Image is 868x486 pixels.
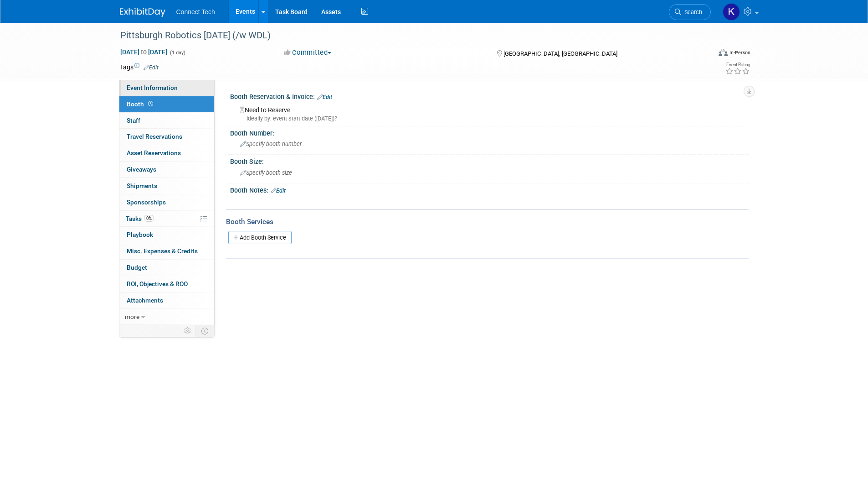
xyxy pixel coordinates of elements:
[127,84,178,91] span: Event Information
[127,100,155,108] span: Booth
[144,215,154,222] span: 0%
[119,260,214,276] a: Budget
[657,47,751,61] div: Event Format
[120,8,165,17] img: ExhibitDay
[139,48,148,56] span: to
[127,247,198,255] span: Misc. Expenses & Credits
[503,50,617,57] span: [GEOGRAPHIC_DATA], [GEOGRAPHIC_DATA]
[228,231,292,244] a: Add Booth Service
[119,129,214,145] a: Travel Reservations
[120,63,159,72] td: Tags
[281,48,335,57] button: Committed
[144,64,159,71] a: Edit
[125,313,139,320] span: more
[119,113,214,129] a: Staff
[119,80,214,96] a: Event Information
[719,49,728,56] img: Format-Inperson.png
[117,27,697,44] div: Pittsburgh Robotics [DATE] (/w WDL)
[126,215,154,222] span: Tasks
[230,90,749,102] div: Booth Reservation & Invoice:
[120,48,168,56] span: [DATE] [DATE]
[146,100,155,107] span: Booth not reserved yet
[169,50,185,56] span: (1 day)
[271,188,286,194] a: Edit
[195,325,214,337] td: Toggle Event Tabs
[119,194,214,210] a: Sponsorships
[317,94,332,100] a: Edit
[729,49,750,56] div: In-Person
[240,141,302,147] span: Specify booth number
[237,103,742,123] div: Need to Reserve
[127,231,153,238] span: Playbook
[119,211,214,227] a: Tasks0%
[119,309,214,325] a: more
[669,4,711,20] a: Search
[127,133,182,140] span: Travel Reservations
[230,183,749,195] div: Booth Notes:
[127,264,147,271] span: Budget
[119,145,214,161] a: Asset Reservations
[119,243,214,259] a: Misc. Expenses & Credits
[230,126,749,138] div: Booth Number:
[176,8,215,16] span: Connect Tech
[127,182,157,189] span: Shipments
[127,166,156,173] span: Giveaways
[226,217,749,227] div: Booth Services
[723,3,740,21] img: Kara Price
[240,169,292,176] span: Specify booth size
[119,96,214,112] a: Booth
[119,276,214,292] a: ROI, Objectives & ROO
[681,9,702,16] span: Search
[127,297,163,304] span: Attachments
[119,162,214,178] a: Giveaways
[119,227,214,243] a: Playbook
[127,199,166,206] span: Sponsorships
[725,63,750,67] div: Event Rating
[230,155,749,166] div: Booth Size:
[127,117,140,124] span: Staff
[240,115,742,123] div: Ideally by: event start date ([DATE])?
[119,293,214,308] a: Attachments
[180,325,196,337] td: Personalize Event Tab Strip
[127,280,188,287] span: ROI, Objectives & ROO
[127,149,181,157] span: Asset Reservations
[119,178,214,194] a: Shipments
